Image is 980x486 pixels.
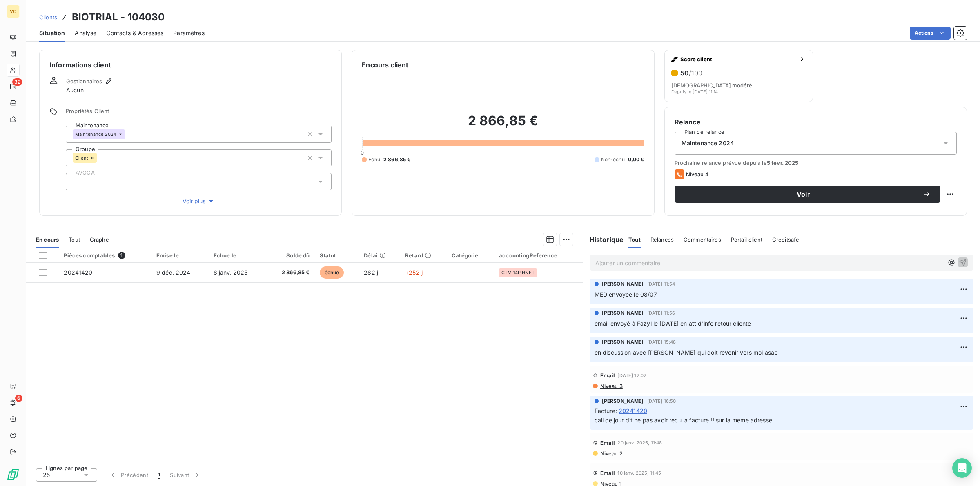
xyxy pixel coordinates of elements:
span: En cours [36,236,59,243]
span: 282 j [364,269,378,276]
span: [PERSON_NAME] [602,397,644,405]
span: Email [600,470,615,476]
span: Clients [39,14,57,20]
span: Aucun [66,86,84,94]
span: [DATE] 15:48 [647,340,676,344]
span: 2 866,85 € [271,269,310,277]
span: Maintenance 2024 [75,132,116,137]
span: MED envoyee le 08/07 [595,291,657,298]
span: 9 déc. 2024 [156,269,191,276]
div: VO [7,5,20,18]
button: Précédent [104,466,153,484]
span: [DATE] 11:54 [647,282,675,286]
span: [DATE] 16:50 [647,399,676,404]
span: Contacts & Adresses [106,29,163,37]
span: [DATE] 12:02 [617,373,646,378]
h6: Informations client [49,60,332,70]
span: 2 866,85 € [383,156,411,163]
h6: 50 [680,69,702,77]
span: Gestionnaires [66,78,102,84]
span: [DEMOGRAPHIC_DATA] modéré [671,82,752,89]
span: 1 [118,252,125,259]
div: Délai [364,252,395,259]
span: Graphe [90,236,109,243]
h3: BIOTRIAL - 104030 [72,10,165,24]
div: accountingReference [499,252,578,259]
button: Voir plus [66,197,332,206]
span: 6 [15,395,22,402]
span: Relances [650,236,674,243]
span: 8 janv. 2025 [214,269,248,276]
span: [PERSON_NAME] [602,309,644,317]
span: [PERSON_NAME] [602,280,644,288]
h2: 2 866,85 € [362,113,644,137]
span: Niveau 4 [686,171,709,178]
img: Logo LeanPay [7,468,20,481]
div: Échue le [214,252,261,259]
span: 20241420 [64,269,92,276]
div: Catégorie [452,252,489,259]
span: Analyse [75,29,96,37]
span: 0 [361,149,364,156]
input: Ajouter une valeur [73,178,79,185]
span: Commentaires [684,236,721,243]
span: Échu [368,156,380,163]
span: Voir [684,191,922,198]
span: Niveau 3 [599,383,623,389]
span: Score client [680,56,796,62]
h6: Historique [583,235,624,244]
span: en discussion avec [PERSON_NAME] qui doit revenir vers moi asap [595,349,778,356]
input: Ajouter une valeur [125,131,132,138]
span: 10 janv. 2025, 11:45 [617,470,661,475]
span: 25 [43,471,50,479]
div: Émise le [156,252,204,259]
span: [PERSON_NAME] [602,338,644,346]
span: 0,00 € [628,156,644,163]
button: 1 [153,466,165,484]
span: Tout [628,236,641,243]
span: Maintenance 2024 [682,139,734,147]
span: 32 [12,78,22,86]
span: +252 j [405,269,423,276]
div: Pièces comptables [64,252,147,259]
span: call ce jour dit ne pas avoir recu la facture !! sur la meme adresse [595,417,772,424]
span: Niveau 2 [599,450,623,457]
span: Non-échu [601,156,625,163]
span: Email [600,439,615,446]
button: Voir [675,186,940,203]
div: Open Intercom Messenger [952,458,972,478]
span: 20 janv. 2025, 11:48 [617,440,662,445]
div: Statut [320,252,354,259]
span: 5 févr. 2025 [767,160,799,166]
input: Ajouter une valeur [97,154,104,162]
button: Score client50/100[DEMOGRAPHIC_DATA] modéréDepuis le [DATE] 11:14 [664,50,813,102]
button: Actions [910,27,951,40]
a: Clients [39,13,57,21]
span: échue [320,266,344,279]
h6: Encours client [362,60,408,70]
div: Solde dû [271,252,310,259]
span: Portail client [731,236,762,243]
span: 20241420 [619,406,647,415]
span: Paramètres [173,29,205,37]
span: Propriétés Client [66,108,332,119]
span: 1 [158,471,160,479]
span: Email [600,372,615,379]
button: Suivant [165,466,206,484]
h6: Relance [675,117,957,127]
span: /100 [689,69,702,77]
span: _ [452,269,454,276]
span: Tout [69,236,80,243]
span: Voir plus [183,197,215,205]
span: Creditsafe [772,236,800,243]
div: Retard [405,252,442,259]
span: CTM 14P HNET [501,270,535,275]
span: Prochaine relance prévue depuis le [675,160,957,166]
span: Situation [39,29,65,37]
span: Depuis le [DATE] 11:14 [671,89,718,94]
span: Facture : [595,406,617,415]
span: Client [75,155,88,160]
span: email envoyé à Fazyl le [DATE] en att d'info retour cliente [595,320,751,327]
span: [DATE] 11:56 [647,311,675,315]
